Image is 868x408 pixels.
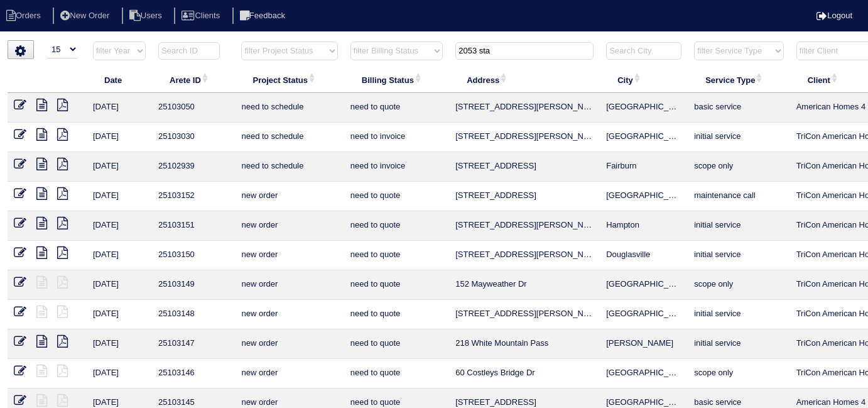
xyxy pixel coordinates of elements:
[87,241,152,270] td: [DATE]
[449,329,600,359] td: 218 White Mountain Pass
[344,93,449,123] td: need to quote
[53,8,119,25] li: New Order
[235,152,344,182] td: need to schedule
[606,42,681,60] input: Search City
[449,300,600,329] td: [STREET_ADDRESS][PERSON_NAME]
[600,211,688,241] td: Hampton
[152,182,235,211] td: 25103152
[688,93,789,123] td: basic service
[688,359,789,389] td: scope only
[152,123,235,152] td: 25103030
[688,241,789,270] td: initial service
[235,123,344,152] td: need to schedule
[87,123,152,152] td: [DATE]
[232,8,295,25] li: Feedback
[455,42,594,60] input: Search Address
[87,270,152,300] td: [DATE]
[235,300,344,329] td: new order
[174,11,230,20] a: Clients
[344,211,449,241] td: need to quote
[688,211,789,241] td: initial service
[158,42,220,60] input: Search ID
[449,93,600,123] td: [STREET_ADDRESS][PERSON_NAME]
[152,93,235,123] td: 25103050
[688,329,789,359] td: initial service
[600,241,688,270] td: Douglasville
[344,123,449,152] td: need to invoice
[235,211,344,241] td: new order
[122,8,172,25] li: Users
[688,67,789,93] th: Service Type: activate to sort column ascending
[449,270,600,300] td: 152 Mayweather Dr
[152,329,235,359] td: 25103147
[235,359,344,389] td: new order
[152,152,235,182] td: 25102939
[600,123,688,152] td: [GEOGRAPHIC_DATA]
[235,182,344,211] td: new order
[344,359,449,389] td: need to quote
[87,211,152,241] td: [DATE]
[688,152,789,182] td: scope only
[87,300,152,329] td: [DATE]
[53,11,119,20] a: New Order
[600,359,688,389] td: [GEOGRAPHIC_DATA]
[152,300,235,329] td: 25103148
[600,329,688,359] td: [PERSON_NAME]
[688,270,789,300] td: scope only
[600,93,688,123] td: [GEOGRAPHIC_DATA]
[174,8,230,25] li: Clients
[344,67,449,93] th: Billing Status: activate to sort column ascending
[87,359,152,389] td: [DATE]
[449,182,600,211] td: [STREET_ADDRESS]
[344,329,449,359] td: need to quote
[600,270,688,300] td: [GEOGRAPHIC_DATA]
[152,67,235,93] th: Arete ID: activate to sort column ascending
[235,270,344,300] td: new order
[688,300,789,329] td: initial service
[344,300,449,329] td: need to quote
[152,359,235,389] td: 25103146
[152,211,235,241] td: 25103151
[600,152,688,182] td: Fairburn
[235,93,344,123] td: need to schedule
[600,182,688,211] td: [GEOGRAPHIC_DATA]
[235,241,344,270] td: new order
[344,182,449,211] td: need to quote
[87,329,152,359] td: [DATE]
[87,152,152,182] td: [DATE]
[235,329,344,359] td: new order
[344,152,449,182] td: need to invoice
[600,300,688,329] td: [GEOGRAPHIC_DATA]
[449,241,600,270] td: [STREET_ADDRESS][PERSON_NAME]
[449,152,600,182] td: [STREET_ADDRESS]
[816,11,852,20] a: Logout
[688,182,789,211] td: maintenance call
[235,67,344,93] th: Project Status: activate to sort column ascending
[122,11,172,20] a: Users
[87,182,152,211] td: [DATE]
[152,241,235,270] td: 25103150
[449,211,600,241] td: [STREET_ADDRESS][PERSON_NAME]
[449,359,600,389] td: 60 Costleys Bridge Dr
[600,67,688,93] th: City: activate to sort column ascending
[87,93,152,123] td: [DATE]
[449,123,600,152] td: [STREET_ADDRESS][PERSON_NAME]
[152,270,235,300] td: 25103149
[449,67,600,93] th: Address: activate to sort column ascending
[688,123,789,152] td: initial service
[344,270,449,300] td: need to quote
[344,241,449,270] td: need to quote
[87,67,152,93] th: Date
